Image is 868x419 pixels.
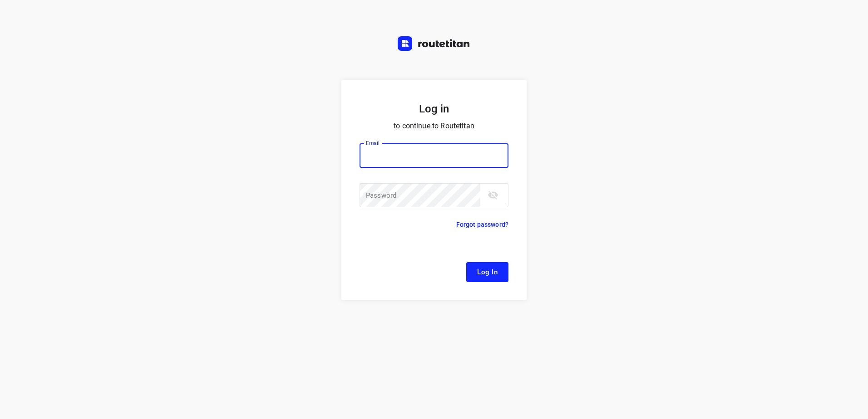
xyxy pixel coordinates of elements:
[477,266,498,278] span: Log In
[456,219,508,230] p: Forgot password?
[360,102,508,116] h5: Log in
[484,186,502,204] button: toggle password visibility
[466,262,508,282] button: Log In
[398,36,470,51] img: Routetitan
[360,120,508,132] p: to continue to Routetitan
